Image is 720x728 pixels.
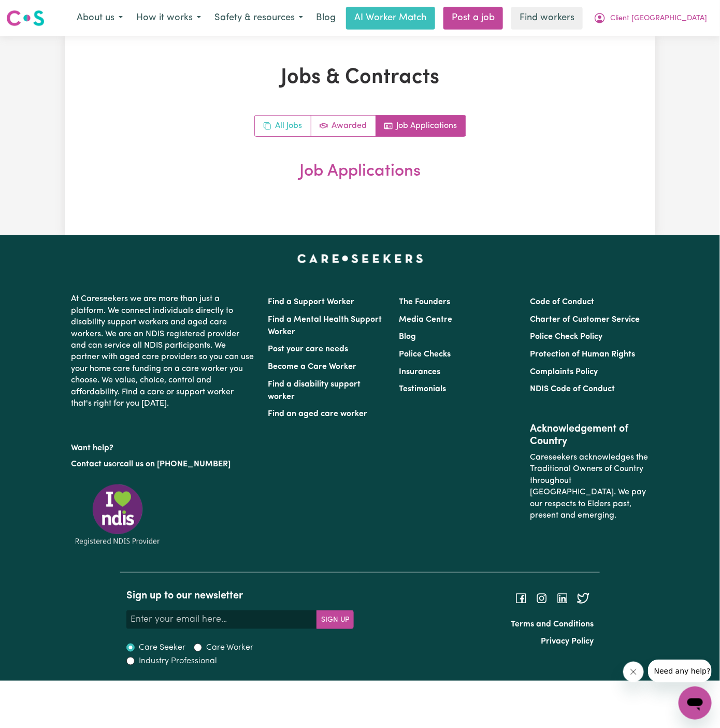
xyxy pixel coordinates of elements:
input: Enter your email here... [126,610,317,629]
iframe: Message from company [648,660,712,682]
a: The Founders [399,298,450,306]
p: or [71,454,255,474]
a: Find a Support Worker [268,298,354,306]
p: Want help? [71,438,255,454]
a: Charter of Customer Service [530,316,640,324]
a: All jobs [255,116,311,136]
h2: Job Applications [120,162,600,181]
img: Careseekers logo [6,9,45,27]
a: Job applications [376,116,466,136]
label: Care Worker [206,641,254,654]
h2: Sign up to our newsletter [126,590,354,602]
button: Safety & resources [208,7,310,29]
a: Find workers [511,7,583,30]
button: Subscribe [316,610,354,629]
a: Testimonials [399,385,446,393]
a: call us on [PHONE_NUMBER] [120,460,231,468]
p: At Careseekers we are more than just a platform. We connect individuals directly to disability su... [71,289,255,413]
a: Careseekers home page [297,254,423,262]
h2: Acknowledgement of Country [530,423,649,448]
a: Complaints Policy [530,368,598,376]
a: Find an aged care worker [268,410,367,418]
a: Insurances [399,368,440,376]
a: Follow Careseekers on Facebook [515,594,527,603]
a: Careseekers logo [6,6,45,30]
button: How it works [129,7,208,29]
a: Find a Mental Health Support Worker [268,316,382,336]
img: Registered NDIS provider [71,482,164,547]
a: Follow Careseekers on Instagram [536,594,548,603]
button: My Account [587,7,714,29]
a: Blog [310,7,342,30]
a: Post your care needs [268,345,348,353]
a: Contact us [71,460,112,468]
a: Protection of Human Rights [530,350,636,359]
label: Care Seeker [139,641,185,654]
h1: Jobs & Contracts [120,65,600,90]
a: Blog [399,333,416,341]
a: Terms and Conditions [511,620,594,629]
label: Industry Professional [139,655,217,667]
iframe: Button to launch messaging window [679,687,712,720]
a: Find a disability support worker [268,380,361,401]
a: Media Centre [399,316,452,324]
a: Post a job [443,7,503,30]
a: Code of Conduct [530,298,595,306]
span: Client [GEOGRAPHIC_DATA] [610,13,707,24]
a: Active jobs [311,116,376,136]
a: Follow Careseekers on LinkedIn [556,594,569,603]
a: AI Worker Match [346,7,435,30]
a: Police Checks [399,350,451,359]
a: Follow Careseekers on Twitter [577,594,589,603]
a: Privacy Policy [541,637,594,646]
a: Become a Care Worker [268,363,356,371]
button: About us [70,7,129,29]
a: Police Check Policy [530,333,603,341]
a: NDIS Code of Conduct [530,385,615,393]
p: Careseekers acknowledges the Traditional Owners of Country throughout [GEOGRAPHIC_DATA]. We pay o... [530,448,649,525]
iframe: Close message [623,662,644,682]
